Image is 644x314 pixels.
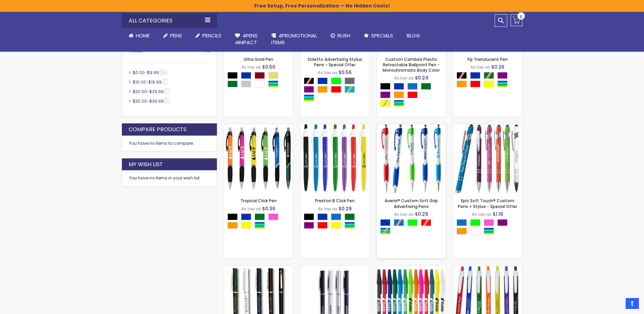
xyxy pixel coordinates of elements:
[227,72,238,79] div: Black
[380,219,390,226] div: Blue
[318,70,337,75] span: As low as
[345,77,355,84] div: Grey
[511,14,522,26] a: 0
[407,219,418,226] div: Lime Green
[471,64,490,70] span: As low as
[133,70,145,75] span: $0.00
[380,83,390,90] div: Black
[255,81,265,87] div: White
[133,79,146,85] span: $10.00
[317,77,328,84] div: Blue
[255,213,265,220] div: Green
[241,81,251,87] div: Silver
[227,72,293,89] div: Select A Color
[262,205,275,212] span: $0.36
[241,213,251,220] div: Blue
[122,13,217,28] div: All Categories
[300,265,369,271] a: Angel Silver Twist Pens
[304,213,314,220] div: Black
[262,64,275,70] span: $0.50
[227,222,238,229] div: Orange
[345,222,355,229] div: Assorted
[457,72,522,89] div: Select A Color
[491,64,504,70] span: $0.26
[470,228,480,234] div: White
[470,81,480,87] div: Red
[164,89,169,94] span: 7
[453,265,522,271] a: Custom Cambria Plastic Retractable Ballpoint Pen - White Clip
[385,198,438,209] a: Avenir® Custom Soft Grip Advertising Pens
[377,124,446,129] a: Avenir® Custom Soft Grip Advertising Pens
[147,70,159,75] span: $9.99
[331,77,341,84] div: Lime Green
[255,222,265,229] div: Assorted
[133,98,147,104] span: $30.00
[227,213,293,230] div: Select A Color
[241,222,251,229] div: Yellow
[122,28,157,43] a: Home
[407,83,418,90] div: Blue Light
[228,28,264,50] a: 4Pens4impact
[202,32,221,39] span: Pencils
[457,219,522,236] div: Select A Color
[400,28,427,43] a: Blog
[129,175,210,181] div: You have no items in your wish list.
[148,79,162,85] span: $19.99
[129,161,163,168] strong: My Wish List
[227,81,238,87] div: Green
[131,98,172,104] a: $30.00-$39.993
[189,28,228,43] a: Pencils
[377,124,446,193] img: Avenir® Custom Soft Grip Advertising Pens
[394,211,414,217] span: As low as
[315,198,355,204] a: Preston B Click Pen
[235,32,258,46] span: 4Pens 4impact
[304,86,314,93] div: Purple
[484,219,494,226] div: Pink
[457,81,467,87] div: Orange
[484,81,494,87] div: Yellow
[149,89,164,94] span: $29.99
[338,205,352,212] span: $0.29
[484,228,494,234] div: Assorted
[304,213,369,230] div: Select A Color
[304,94,314,101] div: Assorted
[304,222,314,229] div: Purple
[300,124,369,193] img: Preston B Click Pen
[317,213,328,220] div: Blue
[224,124,293,129] a: Tropical Click Pen
[224,265,293,271] a: Angel Gold Twist Pen
[421,83,431,90] div: Green
[170,32,182,39] span: Pens
[470,219,480,226] div: Lime Green
[268,81,278,87] div: Assorted
[157,28,189,43] a: Pens
[164,98,169,103] span: 3
[241,206,261,212] span: As low as
[467,56,508,62] a: Fiji Translucent Pen
[394,100,404,107] div: Assorted
[255,72,265,79] div: Burgundy
[415,211,428,217] span: $0.29
[331,86,341,93] div: Red
[407,91,418,98] div: Red
[149,98,164,104] span: $39.99
[122,136,217,152] div: You have no items to compare.
[244,56,273,62] a: Ultra Gold Pen
[331,213,341,220] div: Blue Light
[271,32,317,46] span: 4PROMOTIONAL ITEMS
[497,72,508,79] div: Purple
[268,72,278,79] div: Gold
[241,72,251,79] div: Blue
[345,213,355,220] div: Green
[453,124,522,193] img: Epic Soft Touch® Custom Pens + Stylus - Special Offer
[472,211,492,217] span: As low as
[383,56,440,73] a: Custom Cambria Plastic Retractable Ballpoint Pen - Monochromatic Body Color
[457,219,467,226] div: Blue Light
[131,79,170,85] a: $10.00-$19.993
[493,211,503,217] span: $1.19
[453,124,522,129] a: Epic Soft Touch® Custom Pens + Stylus - Special Offer
[317,222,328,229] div: Red
[371,32,393,39] span: Specials
[458,198,517,209] a: Epic Soft Touch® Custom Pens + Stylus - Special Offer
[415,74,428,81] span: $0.24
